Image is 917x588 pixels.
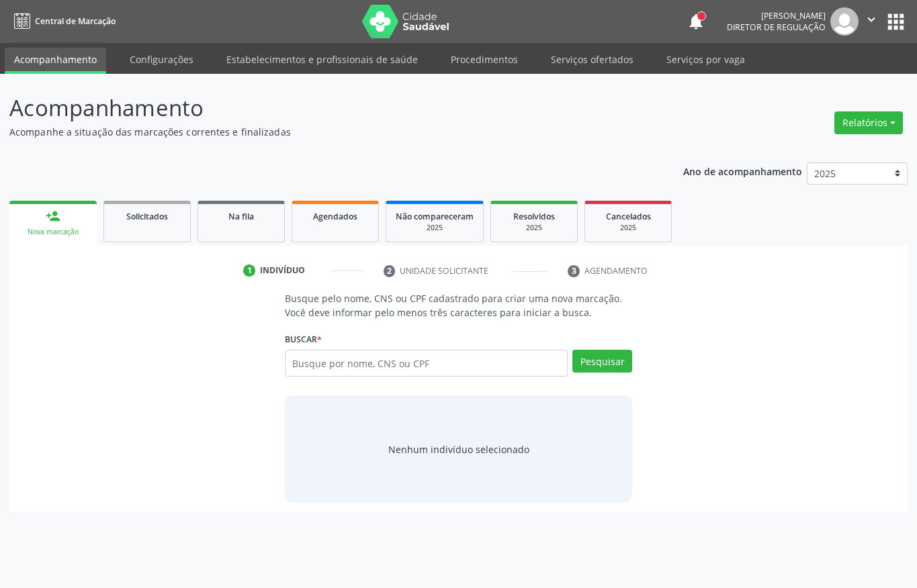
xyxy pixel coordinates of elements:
[9,125,638,139] p: Acompanhe a situação das marcações correntes e finalizadas
[396,211,474,222] span: Não compareceram
[441,48,527,71] a: Procedimentos
[657,48,754,71] a: Serviços por vaga
[396,223,474,233] div: 2025
[120,48,203,71] a: Configurações
[727,21,826,33] span: Diretor de regulação
[727,10,826,21] div: [PERSON_NAME]
[126,211,168,222] span: Solicitados
[595,223,662,233] div: 2025
[19,227,87,237] div: Nova marcação
[217,48,427,71] a: Estabelecimentos e profissionais de saúde
[46,209,60,224] div: person_add
[9,91,638,125] p: Acompanhamento
[313,211,357,222] span: Agendados
[541,48,643,71] a: Serviços ofertados
[285,350,568,377] input: Busque por nome, CNS ou CPF
[830,7,859,36] img: img
[243,264,255,277] div: 1
[9,10,116,32] a: Central de Marcação
[859,7,884,36] button: 
[683,162,802,179] p: Ano de acompanhamento
[687,12,705,31] button: notifications
[834,111,903,134] button: Relatórios
[35,15,116,27] span: Central de Marcação
[572,350,632,373] button: Pesquisar
[260,264,305,277] div: Indivíduo
[285,329,322,350] label: Buscar
[864,12,879,27] i: 
[228,211,254,222] span: Na fila
[513,211,555,222] span: Resolvidos
[285,291,632,320] p: Busque pelo nome, CNS ou CPF cadastrado para criar uma nova marcação. Você deve informar pelo men...
[884,10,908,34] button: apps
[5,48,106,74] a: Acompanhamento
[606,211,651,222] span: Cancelados
[500,223,568,233] div: 2025
[388,442,529,456] div: Nenhum indivíduo selecionado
